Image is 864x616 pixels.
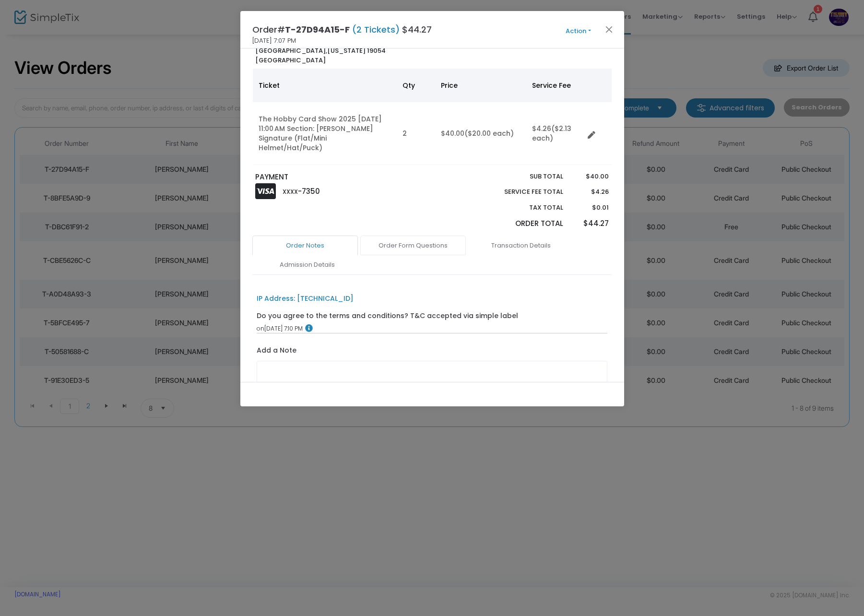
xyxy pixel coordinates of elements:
[573,203,609,213] p: $0.01
[573,218,609,229] p: $44.27
[255,255,360,275] a: Admission Details
[298,186,320,196] span: -7350
[255,46,386,65] b: [US_STATE] 19054 [GEOGRAPHIC_DATA]
[253,69,612,165] div: Data table
[435,102,526,165] td: $40.00
[603,23,615,36] button: Close
[482,172,564,181] p: Sub total
[468,236,574,256] a: Transaction Details
[573,172,609,181] p: $40.00
[550,26,607,36] button: Action
[435,69,526,102] th: Price
[283,188,298,196] span: XXXX
[482,203,564,213] p: Tax Total
[360,236,466,256] a: Order Form Questions
[350,24,402,36] span: (2 Tickets)
[257,324,264,332] span: on
[253,69,397,102] th: Ticket
[252,23,432,36] h4: Order# $44.27
[573,187,609,197] p: $4.26
[285,24,350,36] span: T-27D94A15-F
[253,102,397,165] td: The Hobby Card Show 2025 [DATE] 11:00 AM Section: [PERSON_NAME] Signature (Flat/Mini Helmet/Hat/P...
[482,187,564,197] p: Service Fee Total
[532,124,571,143] span: ($2.13 each)
[252,36,296,46] span: [DATE] 7:07 PM
[526,69,584,102] th: Service Fee
[255,172,427,183] p: PAYMENT
[257,345,296,358] label: Add a Note
[397,102,435,165] td: 2
[252,236,358,256] a: Order Notes
[464,129,514,138] span: ($20.00 each)
[526,102,584,165] td: $4.26
[257,294,354,304] div: IP Address: [TECHNICAL_ID]
[482,218,564,229] p: Order Total
[257,311,518,321] div: Do you agree to the terms and conditions? T&C accepted via simple label
[397,69,435,102] th: Qty
[255,46,327,55] span: [GEOGRAPHIC_DATA],
[257,324,607,333] div: [DATE] 7:10 PM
